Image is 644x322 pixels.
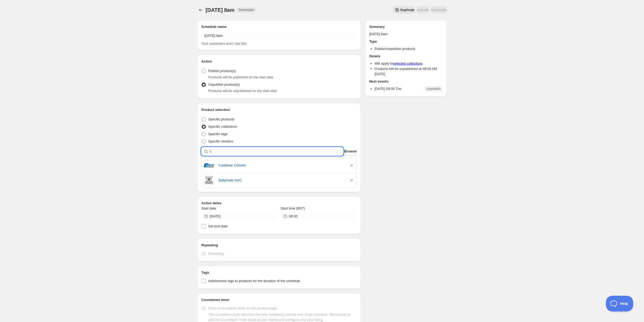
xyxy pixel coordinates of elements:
button: Schedules [197,6,205,14]
span: Specific tags [208,132,228,136]
iframe: Toggle Customer Support [606,296,633,311]
span: Repeating [208,252,224,255]
span: Your customers won't see this [201,42,247,45]
span: Specific products [208,117,234,121]
a: Castlebar Comets [218,163,345,168]
h2: Product selection [201,107,357,113]
li: Publish/unpublish products [375,46,443,52]
h2: Schedule name [201,24,357,29]
span: Products will be unpublished on the start date [208,89,277,93]
button: Secondary action label [393,6,415,14]
li: Products will be unpublished at 08:00 AM [DATE] [375,66,443,77]
h2: Active dates [201,201,357,206]
span: Products will be published on the start date [208,75,273,79]
span: Add/remove tags to products for the duration of the schedule [208,279,300,283]
span: Scheduled [239,8,254,12]
span: Unpublish [427,87,441,91]
a: selected collections [393,62,423,65]
p: [DATE] 8am [369,32,443,37]
h2: Tags [201,270,357,275]
span: Set end date [208,224,228,228]
li: Will apply to [375,61,443,66]
h2: Summary [369,24,443,29]
span: Publish product(s) [208,69,236,73]
span: Show a countdown timer on the product page [208,306,277,310]
a: Ballymote GAC [218,178,345,183]
span: Start date [201,206,216,210]
p: [DATE] 08:00 Tue [375,86,401,91]
span: Start time (BST) [280,206,305,210]
h2: Repeating [201,243,357,248]
button: Browse [344,147,357,156]
span: Specific collections [208,125,237,129]
h2: Action [201,59,357,64]
span: [DATE] 8am [206,7,234,13]
span: Duplicate [400,8,415,12]
span: Specific vendors [208,139,233,143]
span: Browse [344,149,357,154]
h2: Countdown timer [201,297,357,303]
input: Search collections [210,147,343,156]
h2: Details [369,54,443,59]
h2: Next events [369,79,443,84]
h2: Type [369,39,443,44]
span: Unpublish product(s) [208,83,240,86]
